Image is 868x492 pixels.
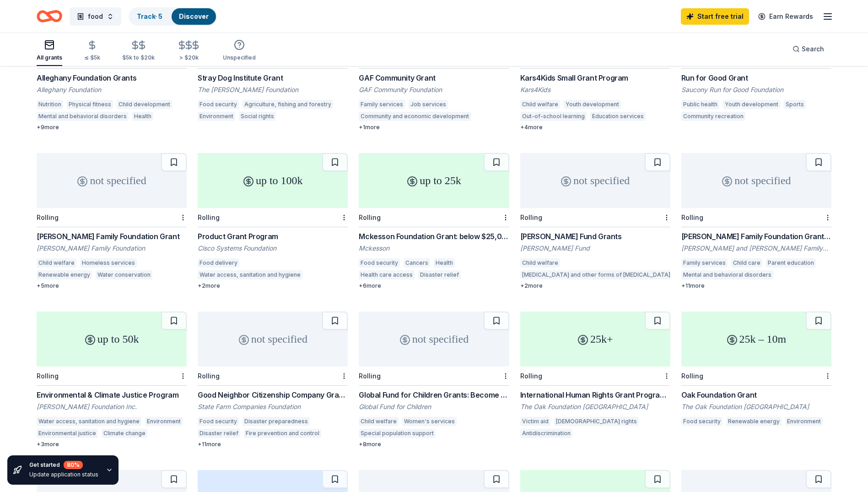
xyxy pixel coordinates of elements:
a: up to 50kRollingEnvironmental & Climate Justice Program[PERSON_NAME] Foundation Inc.Water access,... [37,312,187,448]
div: Cisco Systems Foundation [198,244,348,253]
div: Education services [590,112,646,121]
div: up to 50k [37,312,187,366]
div: Water conservation [96,270,152,279]
div: Family services [359,100,405,109]
div: Water access, sanitation and hygiene [198,270,302,279]
div: + 5 more [37,282,187,290]
div: Antidiscrimination [520,429,572,438]
a: up to 100kRollingProduct Grant ProgramCisco Systems FoundationFood deliveryWater access, sanitati... [198,153,348,290]
div: Renewable energy [37,270,92,279]
div: International Human Rights Grant Programme [520,389,670,400]
div: Oak Foundation Grant [681,389,831,400]
a: not specifiedRolling[PERSON_NAME] Family Foundation Grant[PERSON_NAME] Family FoundationChild wel... [37,153,187,290]
div: Rolling [520,372,542,380]
div: Food delivery [198,258,239,268]
a: Start free trial [681,8,749,25]
div: Child welfare [520,258,560,268]
div: Parent education [766,258,816,268]
div: [MEDICAL_DATA] and other forms of [MEDICAL_DATA] [520,270,672,279]
div: Rolling [359,213,381,221]
div: [PERSON_NAME] Fund Grants [520,231,670,242]
div: [PERSON_NAME] Family Foundation Grant [37,231,187,242]
div: Rolling [37,213,59,221]
button: food [70,7,121,26]
div: Disaster preparedness [243,417,310,426]
a: not specifiedRolling[PERSON_NAME] Family Foundation Grants - Family Well-Being[PERSON_NAME] and [... [681,153,831,290]
div: Environment [198,112,235,121]
div: Rolling [198,372,220,380]
button: $5k to $20k [122,36,155,66]
span: Search [802,44,824,55]
div: Agriculture, fishing and forestry [243,100,333,109]
div: Food security [198,417,239,426]
div: Climate change [102,429,147,438]
div: Run for Good Grant [681,72,831,83]
div: Disaster relief [418,270,461,279]
div: + 2 more [520,282,670,290]
button: > $20k [177,36,201,66]
div: Family services [681,258,728,268]
div: + 11 more [198,441,348,448]
div: GAF Community Grant [359,72,509,83]
div: Air quality [151,429,182,438]
div: Environmental justice [37,429,98,438]
div: up to 100k [198,153,348,208]
div: Mckesson Foundation Grant: below $25,000 [359,231,509,242]
div: Nutrition [37,100,63,109]
span: food [88,11,103,22]
div: Health [132,112,153,121]
div: Rolling [681,213,703,221]
div: The Oak Foundation [GEOGRAPHIC_DATA] [681,402,831,411]
div: + 3 more [37,441,187,448]
div: not specified [198,312,348,366]
div: Rolling [681,372,703,380]
div: + 6 more [359,282,509,290]
div: Homeless services [80,258,137,268]
button: Unspecified [223,36,256,66]
div: [PERSON_NAME] Family Foundation [37,244,187,253]
div: Good Neighbor Citizenship Company Grants [198,389,348,400]
div: Youth development [723,100,780,109]
a: not specifiedRolling[PERSON_NAME] Fund Grants[PERSON_NAME] FundChild welfare[MEDICAL_DATA] and ot... [520,153,670,290]
div: Get started [29,461,98,469]
div: Child care [731,258,762,268]
div: Environmental & Climate Justice Program [37,389,187,400]
div: + 2 more [198,282,348,290]
div: Rolling [359,372,381,380]
div: Rolling [37,372,59,380]
div: Community and economic development [359,112,471,121]
div: Food security [681,417,722,426]
div: Food security [198,100,239,109]
div: Water access, sanitation and hygiene [37,417,141,426]
div: 80 % [64,461,83,469]
div: Kars4Kids [520,85,670,94]
a: not specifiedRollingGlobal Fund for Children Grants: Become a PartnerGlobal Fund for ChildrenChil... [359,312,509,448]
div: not specified [37,153,187,208]
div: 25k – 10m [681,312,831,366]
div: Sports [784,100,806,109]
div: [PERSON_NAME] Foundation Inc. [37,402,187,411]
div: The Oak Foundation [GEOGRAPHIC_DATA] [520,402,670,411]
div: Food security [359,258,400,268]
button: ≤ $5k [84,36,100,66]
div: Alleghany Foundation Grants [37,72,187,83]
div: [DEMOGRAPHIC_DATA] rights [554,417,639,426]
div: $5k to $20k [122,54,155,61]
div: Disaster relief [198,429,240,438]
div: Child development [117,100,172,109]
div: Cancers [404,258,430,268]
div: Child welfare [37,258,76,268]
div: Global Fund for Children Grants: Become a Partner [359,389,509,400]
a: Home [37,5,62,27]
div: Out-of-school learning [520,112,587,121]
div: Rolling [198,213,220,221]
div: not specified [681,153,831,208]
div: > $20k [177,54,201,61]
div: + 8 more [359,441,509,448]
div: not specified [359,312,509,366]
div: Environment [145,417,183,426]
div: Community recreation [681,112,745,121]
div: Kars4Kids Small Grant Program [520,72,670,83]
div: not specified [520,153,670,208]
div: Update application status [29,471,98,478]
